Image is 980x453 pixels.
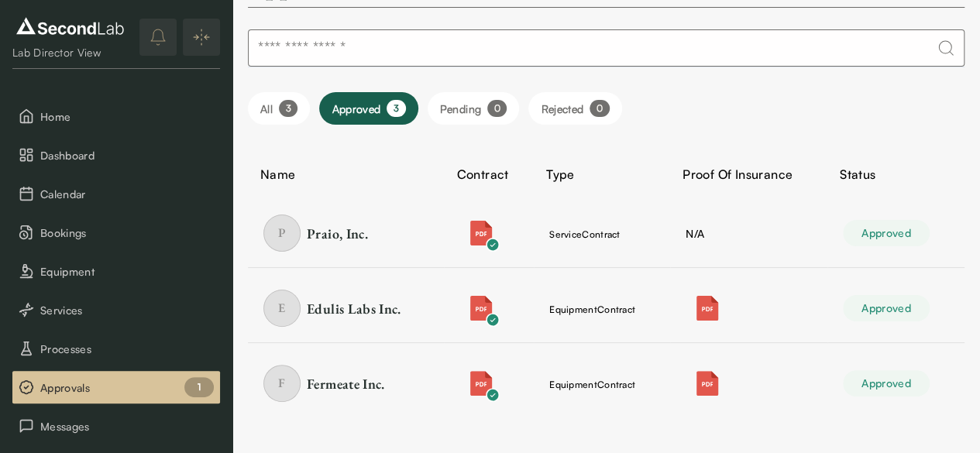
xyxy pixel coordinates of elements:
[40,263,214,280] span: Equipment
[428,92,520,125] button: Filter Pending bookings
[469,221,493,245] img: Attachment icon for pdf
[469,296,493,321] img: Attachment icon for pdf
[307,374,385,393] div: Fermeate Inc.
[263,214,301,252] span: P
[459,211,503,255] button: Attachment icon for pdfCheck icon for pdf
[695,296,720,321] img: Attachment icon for pdf
[263,290,301,327] span: E
[263,290,428,327] a: item Edulis Labs Inc.
[307,299,401,318] div: Edulis Labs Inc.
[319,92,418,125] button: Filter Approved bookings
[12,139,220,171] button: Dashboard
[263,365,428,402] a: item Fermeate Inc.
[307,224,368,243] div: Praio, Inc.
[12,177,220,210] button: Calendar
[40,379,214,396] span: Approvals
[534,156,670,193] th: Type
[263,365,301,402] span: F
[843,295,930,321] div: Approved
[444,156,534,193] th: Contract
[459,287,503,330] button: Attachment icon for pdfCheck icon for pdf
[248,156,444,193] th: Name
[263,214,428,252] a: item Praio, Inc.
[183,19,220,56] button: Expand/Collapse sidebar
[486,313,500,327] img: Check icon for pdf
[549,379,635,390] span: equipment Contract
[12,100,220,132] button: Home
[139,19,177,56] button: notifications
[12,371,220,403] button: Approvals
[695,371,720,396] img: Attachment icon for pdf
[40,302,214,318] span: Services
[843,220,930,246] div: Approved
[12,255,220,287] button: Equipment
[184,377,214,397] div: 1
[686,227,704,240] span: N/A
[528,92,621,125] button: Filter Rejected bookings
[12,14,128,39] img: logo
[40,147,214,163] span: Dashboard
[40,341,214,357] span: Processes
[248,92,310,125] button: Filter all bookings
[279,100,297,117] div: 3
[486,238,500,252] img: Check icon for pdf
[670,156,827,193] th: Proof Of Insurance
[843,370,930,396] div: Approved
[40,225,214,241] span: Bookings
[40,186,214,202] span: Calendar
[40,108,214,125] span: Home
[549,304,635,315] span: equipment Contract
[12,410,220,442] button: Messages
[487,100,507,117] div: 0
[549,228,621,240] span: service Contract
[590,100,609,117] div: 0
[486,388,500,402] img: Check icon for pdf
[12,216,220,249] button: Bookings
[827,156,965,193] th: Status
[12,332,220,365] button: Processes
[469,371,493,396] img: Attachment icon for pdf
[12,293,220,326] button: Services
[12,45,128,60] div: Lab Director View
[40,418,214,434] span: Messages
[387,100,405,117] div: 3
[459,362,503,405] button: Attachment icon for pdfCheck icon for pdf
